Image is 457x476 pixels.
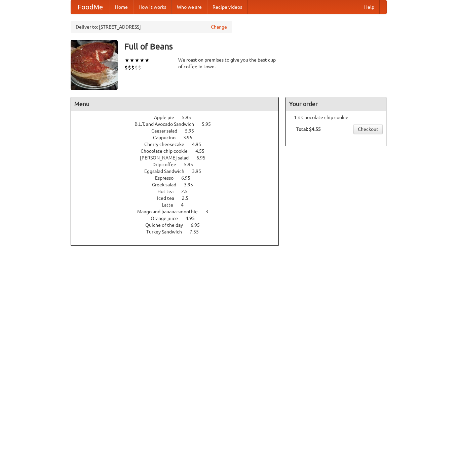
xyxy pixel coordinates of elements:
[133,0,172,14] a: How it works
[190,229,205,234] span: 7.55
[184,182,200,187] span: 3.95
[192,169,208,174] span: 3.95
[172,0,207,14] a: Who we are
[71,0,110,14] a: FoodMe
[191,222,206,228] span: 6.95
[207,0,247,14] a: Recipe videos
[353,124,383,134] a: Checkout
[184,162,200,167] span: 5.95
[135,121,201,127] span: B.L.T. and Avocado Sandwich
[162,202,180,208] span: Latte
[71,40,118,90] img: angular.jpg
[152,182,183,187] span: Greek salad
[202,121,218,127] span: 5.95
[181,189,194,194] span: 2.5
[152,162,205,167] a: Drip coffee 5.95
[154,115,203,120] a: Apple pie 5.95
[178,57,279,70] div: We roast on premises to give you the best cup of coffee in town.
[157,195,201,201] a: Iced tea 2.5
[144,142,191,147] span: Cherry cheesecake
[135,57,140,64] li: ★
[157,195,181,201] span: Iced tea
[192,142,208,147] span: 4.95
[205,209,215,214] span: 3
[359,0,380,14] a: Help
[137,209,221,214] a: Mango and banana smoothie 3
[129,57,135,64] li: ★
[71,21,232,33] div: Deliver to: [STREET_ADDRESS]
[152,182,205,187] a: Greek salad 3.95
[146,229,211,234] a: Turkey Sandwich 7.55
[154,115,181,120] span: Apple pie
[140,57,145,64] li: ★
[289,114,383,121] li: 1 × Chocolate chip cookie
[110,0,133,14] a: Home
[153,135,182,140] span: Cappucino
[144,142,214,147] a: Cherry cheesecake 4.95
[135,121,223,127] a: B.L.T. and Avocado Sandwich 5.95
[145,57,150,64] li: ★
[162,202,196,208] a: Latte 4
[131,64,135,71] li: $
[151,216,185,221] span: Orange juice
[128,64,131,71] li: $
[211,24,227,30] a: Change
[183,135,199,140] span: 3.95
[144,169,214,174] a: Eggsalad Sandwich 3.95
[140,155,218,160] a: [PERSON_NAME] salad 6.95
[195,148,211,154] span: 4.55
[141,148,217,154] a: Chocolate chip cookie 4.55
[145,222,212,228] a: Quiche of the day 6.95
[141,148,194,154] span: Chocolate chip cookie
[182,195,195,201] span: 2.5
[124,40,387,53] h3: Full of Beans
[124,57,129,64] li: ★
[140,155,195,160] span: [PERSON_NAME] salad
[151,128,184,134] span: Caesar salad
[286,97,386,111] h4: Your order
[135,64,138,71] li: $
[153,135,205,140] a: Cappucino 3.95
[138,64,141,71] li: $
[146,229,189,234] span: Turkey Sandwich
[196,155,212,160] span: 6.95
[157,189,180,194] span: Hot tea
[155,175,203,181] a: Espresso 6.95
[296,126,321,132] b: Total: $4.55
[71,97,279,111] h4: Menu
[145,222,190,228] span: Quiche of the day
[181,202,190,208] span: 4
[144,169,191,174] span: Eggsalad Sandwich
[182,115,198,120] span: 5.95
[157,189,200,194] a: Hot tea 2.5
[186,216,201,221] span: 4.95
[151,216,207,221] a: Orange juice 4.95
[181,175,197,181] span: 6.95
[152,162,183,167] span: Drip coffee
[185,128,201,134] span: 5.95
[124,64,128,71] li: $
[151,128,206,134] a: Caesar salad 5.95
[155,175,180,181] span: Espresso
[137,209,204,214] span: Mango and banana smoothie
